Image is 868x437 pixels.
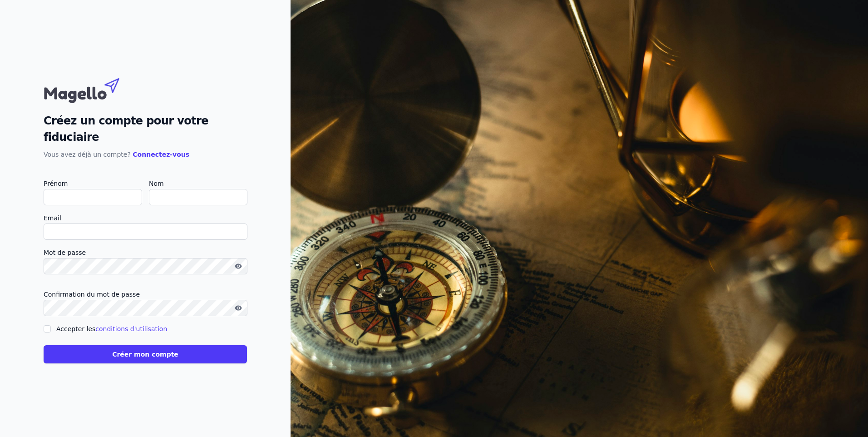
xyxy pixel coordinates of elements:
label: Nom [149,178,247,189]
label: Confirmation du mot de passe [44,289,247,300]
label: Accepter les [56,325,167,333]
label: Mot de passe [44,247,247,258]
label: Prénom [44,178,142,189]
p: Vous avez déjà un compte? [44,149,247,160]
a: conditions d'utilisation [95,325,167,333]
img: Magello [44,74,139,105]
h2: Créez un compte pour votre fiduciaire [44,113,247,145]
a: Connectez-vous [133,151,189,158]
button: Créer mon compte [44,345,247,363]
label: Email [44,213,247,223]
